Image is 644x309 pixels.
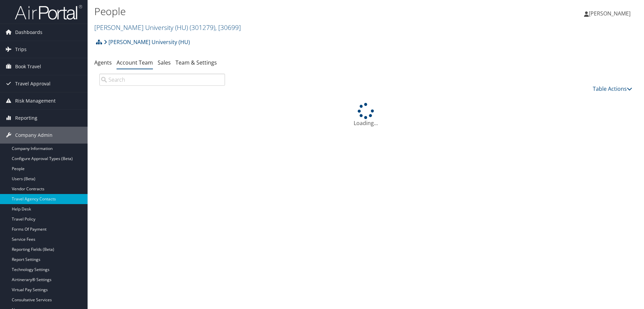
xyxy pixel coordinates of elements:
a: Table Actions [593,85,632,92]
span: Book Travel [15,58,41,75]
span: Company Admin [15,127,53,144]
span: Dashboards [15,24,42,41]
span: Reporting [15,110,37,126]
span: Travel Approval [15,75,51,92]
span: Risk Management [15,92,56,109]
span: ( 301279 ) [190,23,215,32]
img: airportal-logo.png [15,4,82,20]
a: Account Team [117,59,153,66]
span: Trips [15,41,27,58]
a: Agents [94,59,112,66]
a: Sales [158,59,171,66]
a: Team & Settings [175,59,217,66]
a: [PERSON_NAME] University (HU) [104,35,190,49]
span: [PERSON_NAME] [589,10,631,17]
a: [PERSON_NAME] [584,3,637,24]
h1: People [94,4,456,18]
input: Search [99,74,225,86]
a: [PERSON_NAME] University (HU) [94,23,241,32]
span: , [ 30699 ] [215,23,241,32]
div: Loading... [94,103,637,127]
